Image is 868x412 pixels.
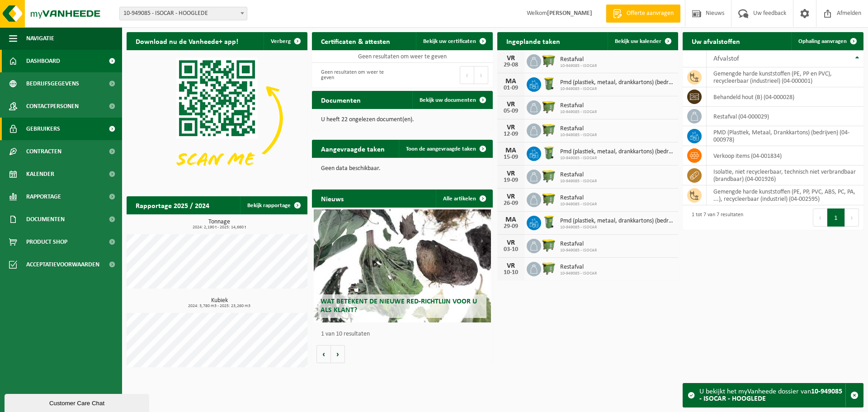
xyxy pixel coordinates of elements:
[713,55,739,62] span: Afvalstof
[707,126,863,146] td: PMD (Plastiek, Metaal, Drankkartons) (bedrijven) (04-000978)
[420,97,476,103] span: Bekijk uw documenten
[26,50,60,72] span: Dashboard
[5,392,151,412] iframe: chat widget
[502,270,520,276] div: 10-10
[502,223,520,230] div: 29-09
[321,117,484,123] p: U heeft 22 ongelezen document(en).
[502,193,520,200] div: VR
[560,218,674,225] span: Pmd (plastiek, metaal, drankkartons) (bedrijven)
[502,78,520,85] div: MA
[502,177,520,184] div: 19-09
[131,304,307,308] span: 2024: 3,780 m3 - 2025: 23,260 m3
[707,166,863,185] td: isolatie, niet recycleerbaar, technisch niet verbrandbaar (brandbaar) (04-001926)
[321,298,477,314] span: Wat betekent de nieuwe RED-richtlijn voor u als klant?
[423,38,476,44] span: Bekijk uw certificaten
[502,55,520,62] div: VR
[312,50,493,63] td: Geen resultaten om weer te geven
[127,32,247,50] h2: Download nu de Vanheede+ app!
[314,209,491,322] a: Wat betekent de nieuwe RED-richtlijn voor u als klant?
[321,166,484,172] p: Geen data beschikbaar.
[502,262,520,270] div: VR
[26,72,79,95] span: Bedrijfsgegevens
[26,185,61,208] span: Rapportage
[541,168,557,184] img: WB-1100-HPE-GN-50
[541,53,557,68] img: WB-1100-HPE-GN-50
[412,91,492,109] a: Bekijk uw documenten
[560,102,597,109] span: Restafval
[264,32,307,50] button: Verberg
[615,38,661,44] span: Bekijk uw kalender
[312,140,394,157] h2: Aangevraagde taken
[26,253,99,276] span: Acceptatievoorwaarden
[26,140,61,163] span: Contracten
[406,146,476,152] span: Toon de aangevraagde taken
[683,32,749,50] h2: Uw afvalstoffen
[560,194,597,202] span: Restafval
[547,10,592,17] strong: [PERSON_NAME]
[687,208,743,227] div: 1 tot 7 van 7 resultaten
[560,109,597,115] span: 10-949085 - ISOCAR
[707,87,863,107] td: behandeld hout (B) (04-000028)
[791,32,863,50] a: Ophaling aanvragen
[560,241,597,248] span: Restafval
[707,67,863,87] td: gemengde harde kunststoffen (PE, PP en PVC), recycleerbaar (industrieel) (04-000001)
[316,345,331,363] button: Vorige
[502,147,520,154] div: MA
[560,171,597,179] span: Restafval
[131,298,307,308] h3: Kubiek
[502,200,520,207] div: 26-09
[560,56,597,63] span: Restafval
[541,145,557,161] img: WB-0240-HPE-GN-50
[120,7,247,20] span: 10-949085 - ISOCAR - HOOGLEDE
[312,32,399,50] h2: Certificaten & attesten
[502,170,520,177] div: VR
[624,9,676,18] span: Offerte aanvragen
[240,196,307,214] a: Bekijk rapportage
[699,388,842,403] strong: 10-949085 - ISOCAR - HOOGLEDE
[560,264,597,271] span: Restafval
[845,208,859,227] button: Next
[26,163,54,185] span: Kalender
[560,79,674,86] span: Pmd (plastiek, metaal, drankkartons) (bedrijven)
[131,225,307,230] span: 2024: 2,190 t - 2025: 14,660 t
[502,239,520,246] div: VR
[798,38,847,44] span: Ophaling aanvragen
[502,154,520,161] div: 15-09
[707,185,863,205] td: gemengde harde kunststoffen (PE, PP, PVC, ABS, PC, PA, ...), recycleerbaar (industriel) (04-002595)
[827,208,845,227] button: 1
[707,146,863,166] td: verkoop items (04-001834)
[127,50,307,186] img: Download de VHEPlus App
[502,101,520,108] div: VR
[312,189,353,207] h2: Nieuws
[502,216,520,223] div: MA
[560,248,597,253] span: 10-949085 - ISOCAR
[399,140,492,158] a: Toon de aangevraagde taken
[541,122,557,137] img: WB-1100-HPE-GN-50
[331,345,345,363] button: Volgende
[312,91,370,109] h2: Documenten
[26,118,60,140] span: Gebruikers
[26,95,79,118] span: Contactpersonen
[560,202,597,207] span: 10-949085 - ISOCAR
[560,133,597,138] span: 10-949085 - ISOCAR
[541,76,557,91] img: WB-0240-HPE-GN-50
[541,191,557,207] img: WB-1100-HPE-GN-50
[127,196,218,214] h2: Rapportage 2025 / 2024
[26,208,65,231] span: Documenten
[560,225,674,230] span: 10-949085 - ISOCAR
[560,148,674,156] span: Pmd (plastiek, metaal, drankkartons) (bedrijven)
[541,260,557,276] img: WB-1100-HPE-GN-50
[497,32,569,50] h2: Ingeplande taken
[436,189,492,208] a: Alle artikelen
[502,131,520,137] div: 12-09
[560,125,597,133] span: Restafval
[502,108,520,114] div: 05-09
[560,156,674,161] span: 10-949085 - ISOCAR
[560,271,597,276] span: 10-949085 - ISOCAR
[707,107,863,126] td: restafval (04-000029)
[560,86,674,92] span: 10-949085 - ISOCAR
[502,85,520,91] div: 01-09
[502,62,520,68] div: 29-08
[460,66,474,84] button: Previous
